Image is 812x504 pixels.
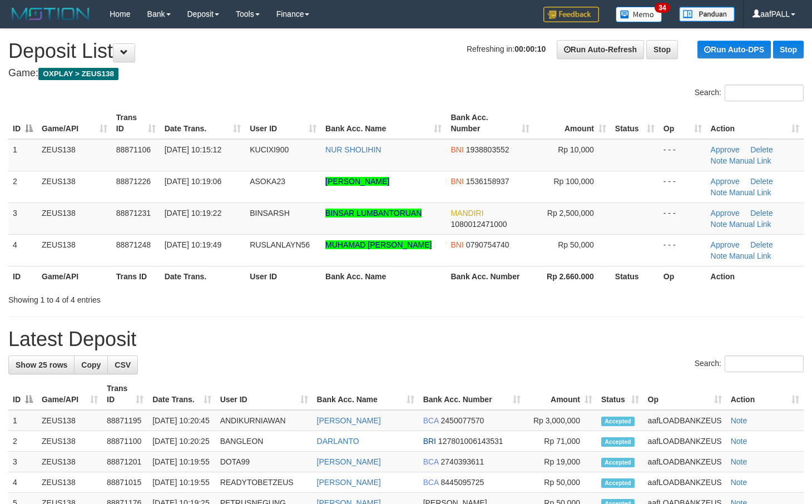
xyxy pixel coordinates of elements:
[611,107,659,139] th: Status: activate to sort column ascending
[601,458,635,467] span: Accepted
[731,478,747,487] a: Note
[37,410,102,431] td: ZEUS138
[37,107,112,139] th: Game/API: activate to sort column ascending
[148,410,215,431] td: [DATE] 10:20:45
[8,40,804,62] h1: Deposit List
[441,478,484,487] span: Copy 8445095725 to clipboard
[750,209,773,218] a: Delete
[216,410,313,431] td: ANDIKURNIAWAN
[525,410,597,431] td: Rp 3,000,000
[8,431,37,452] td: 2
[659,266,706,286] th: Op
[8,266,37,286] th: ID
[8,472,37,493] td: 4
[750,177,773,186] a: Delete
[245,266,321,286] th: User ID
[148,378,215,410] th: Date Trans.: activate to sort column ascending
[711,156,727,165] a: Note
[711,220,727,229] a: Note
[160,107,245,139] th: Date Trans.: activate to sort column ascending
[112,266,160,286] th: Trans ID
[514,45,546,53] strong: 00:00:10
[317,457,381,466] a: [PERSON_NAME]
[711,177,740,186] a: Approve
[711,209,740,218] a: Approve
[116,209,151,218] span: 88871231
[321,107,446,139] th: Bank Acc. Name: activate to sort column ascending
[558,145,594,154] span: Rp 10,000
[643,452,726,472] td: aafLOADBANKZEUS
[16,360,67,369] span: Show 25 rows
[317,437,359,446] a: DARLANTO
[216,378,313,410] th: User ID: activate to sort column ascending
[37,266,112,286] th: Game/API
[216,452,313,472] td: DOTA99
[729,251,771,260] a: Manual Link
[711,188,727,197] a: Note
[729,188,771,197] a: Manual Link
[37,431,102,452] td: ZEUS138
[643,472,726,493] td: aafLOADBANKZEUS
[597,378,643,410] th: Status: activate to sort column ascending
[37,378,102,410] th: Game/API: activate to sort column ascending
[646,40,678,59] a: Stop
[450,177,463,186] span: BNI
[731,437,747,446] a: Note
[116,145,151,154] span: 88871106
[38,68,118,80] span: OXPLAY > ZEUS138
[74,355,108,374] a: Copy
[112,107,160,139] th: Trans ID: activate to sort column ascending
[325,209,422,218] a: BINSAR LUMBANTORUAN
[37,139,112,171] td: ZEUS138
[643,410,726,431] td: aafLOADBANKZEUS
[534,266,611,286] th: Rp 2.660.000
[317,416,381,425] a: [PERSON_NAME]
[8,355,75,374] a: Show 25 rows
[729,156,771,165] a: Manual Link
[102,472,148,493] td: 88871015
[706,107,804,139] th: Action: activate to sort column ascending
[711,145,740,154] a: Approve
[450,240,463,249] span: BNI
[8,202,37,234] td: 3
[8,107,37,139] th: ID: activate to sort column descending
[245,107,321,139] th: User ID: activate to sort column ascending
[659,107,706,139] th: Op: activate to sort column ascending
[216,431,313,452] td: BANGLEON
[616,7,662,22] img: Button%20Memo.svg
[643,378,726,410] th: Op: activate to sort column ascending
[729,220,771,229] a: Manual Link
[115,360,131,369] span: CSV
[773,41,804,58] a: Stop
[8,290,330,305] div: Showing 1 to 4 of 4 entries
[148,431,215,452] td: [DATE] 10:20:25
[679,7,735,22] img: panduan.png
[659,234,706,266] td: - - -
[601,417,635,426] span: Accepted
[467,45,546,53] span: Refreshing in:
[643,431,726,452] td: aafLOADBANKZEUS
[102,410,148,431] td: 88871195
[8,6,93,22] img: MOTION_logo.png
[423,478,439,487] span: BCA
[317,478,381,487] a: [PERSON_NAME]
[659,202,706,234] td: - - -
[441,416,484,425] span: Copy 2450077570 to clipboard
[148,452,215,472] td: [DATE] 10:19:55
[441,457,484,466] span: Copy 2740393611 to clipboard
[423,416,439,425] span: BCA
[557,40,644,59] a: Run Auto-Refresh
[8,328,804,350] h1: Latest Deposit
[711,251,727,260] a: Note
[438,437,503,446] span: Copy 127801006143531 to clipboard
[148,472,215,493] td: [DATE] 10:19:55
[450,145,463,154] span: BNI
[711,240,740,249] a: Approve
[37,234,112,266] td: ZEUS138
[8,452,37,472] td: 3
[726,378,804,410] th: Action: activate to sort column ascending
[102,378,148,410] th: Trans ID: activate to sort column ascending
[697,41,771,58] a: Run Auto-DPS
[543,7,599,22] img: Feedback.jpg
[165,145,221,154] span: [DATE] 10:15:12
